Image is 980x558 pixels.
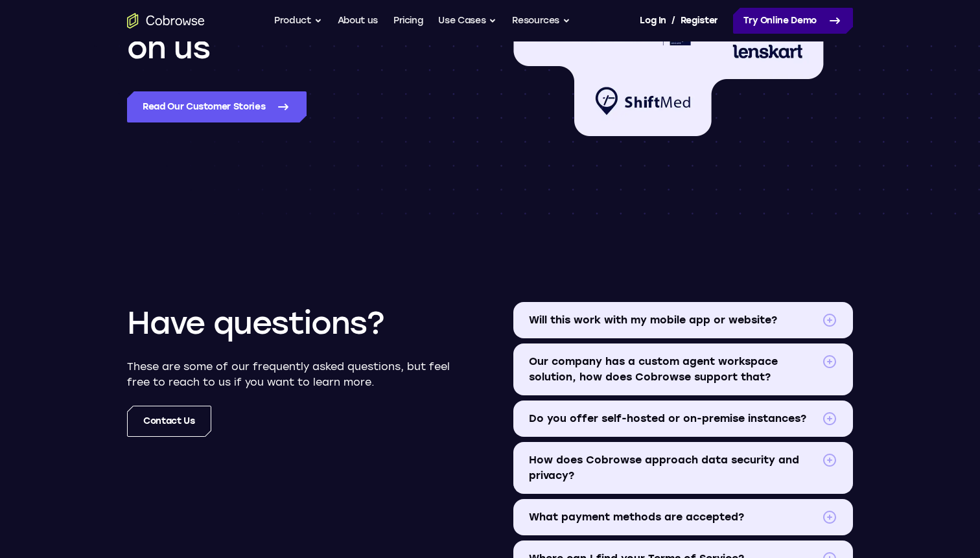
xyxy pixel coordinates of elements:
[733,8,853,34] a: Try Online Demo
[127,91,307,122] a: Read our customer stories
[274,8,322,34] button: Product
[513,343,853,395] summary: Our company has a custom agent workspace solution, how does Cobrowse support that?
[529,411,817,426] span: Do you offer self-hosted or on-premise instances?
[640,8,666,34] a: Log In
[529,509,817,525] span: What payment methods are accepted?
[513,401,853,437] summary: Do you offer self-hosted or on-premise instances?
[681,8,718,34] a: Register
[127,302,384,343] h2: Have questions?
[127,13,205,29] a: Go to the home page
[529,354,817,385] span: Our company has a custom agent workspace solution, how does Cobrowse support that?
[513,499,853,535] summary: What payment methods are accepted?
[529,452,817,483] span: How does Cobrowse approach data security and privacy?
[338,8,378,34] a: About us
[438,8,496,34] button: Use Cases
[127,359,467,390] p: These are some of our frequently asked questions, but feel free to reach to us if you want to lea...
[513,442,853,494] summary: How does Cobrowse approach data security and privacy?
[127,406,211,437] a: Contact us
[512,8,570,34] button: Resources
[529,312,817,328] span: Will this work with my mobile app or website?
[513,302,853,338] summary: Will this work with my mobile app or website?
[671,13,675,29] span: /
[393,8,423,34] a: Pricing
